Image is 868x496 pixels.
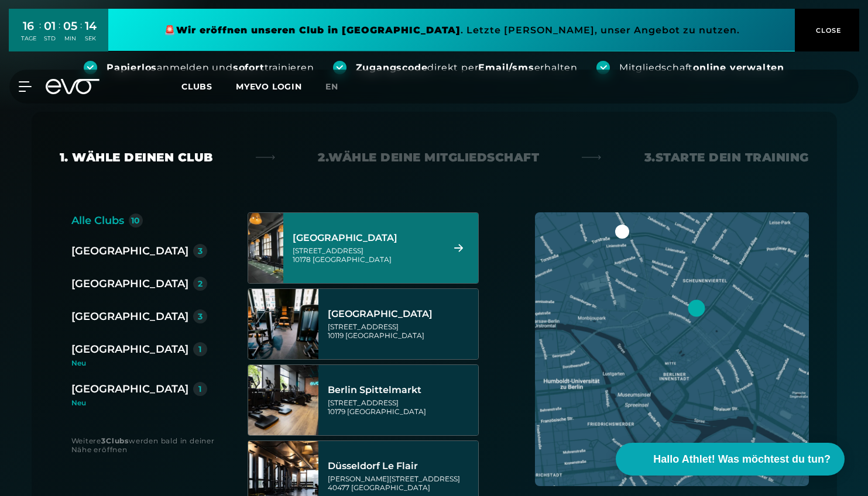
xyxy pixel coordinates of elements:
div: 10 [131,216,140,225]
div: Alle Clubs [71,212,124,229]
a: en [325,80,352,94]
div: 3. Starte dein Training [644,149,809,166]
div: Neu [71,360,217,367]
strong: 3 [101,436,106,445]
button: CLOSE [795,9,859,51]
button: Hallo Athlet! Was möchtest du tun? [616,443,845,476]
img: Berlin Alexanderplatz [231,213,301,283]
img: map [535,212,809,486]
div: 05 [63,18,77,35]
div: 14 [85,18,97,35]
div: Weitere werden bald in deiner Nähe eröffnen [71,436,224,454]
div: 3 [198,247,203,255]
div: 2. Wähle deine Mitgliedschaft [318,149,539,166]
div: 01 [44,18,56,35]
span: en [325,81,338,92]
div: [GEOGRAPHIC_DATA] [328,308,475,320]
div: 1 [198,385,201,393]
div: Neu [71,399,207,407]
div: : [39,19,41,50]
div: [PERSON_NAME][STREET_ADDRESS] 40477 [GEOGRAPHIC_DATA] [328,474,475,492]
div: [GEOGRAPHIC_DATA] [71,243,188,259]
div: TAGE [21,35,36,43]
div: 2 [198,280,203,288]
span: Hallo Athlet! Was möchtest du tun? [653,452,831,467]
div: Berlin Spittelmarkt [328,384,475,396]
strong: Clubs [106,436,129,445]
div: SEK [85,35,97,43]
div: [STREET_ADDRESS] 10178 [GEOGRAPHIC_DATA] [293,246,440,264]
div: 1. Wähle deinen Club [60,149,213,166]
div: [GEOGRAPHIC_DATA] [293,232,440,244]
div: [STREET_ADDRESS] 10179 [GEOGRAPHIC_DATA] [328,398,475,416]
div: [GEOGRAPHIC_DATA] [71,381,188,397]
div: 1 [198,345,201,353]
span: Clubs [181,81,212,92]
div: Düsseldorf Le Flair [328,460,475,472]
div: MIN [63,35,77,43]
a: MYEVO LOGIN [236,81,302,92]
div: [GEOGRAPHIC_DATA] [71,308,188,325]
div: [GEOGRAPHIC_DATA] [71,341,188,357]
div: [STREET_ADDRESS] 10119 [GEOGRAPHIC_DATA] [328,322,475,340]
div: 3 [198,312,203,321]
div: [GEOGRAPHIC_DATA] [71,275,188,292]
div: : [80,19,82,50]
a: Clubs [181,81,236,92]
img: Berlin Rosenthaler Platz [248,289,318,359]
div: 16 [21,18,36,35]
div: STD [44,35,56,43]
img: Berlin Spittelmarkt [248,365,318,435]
div: : [59,19,60,50]
span: CLOSE [813,25,842,36]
